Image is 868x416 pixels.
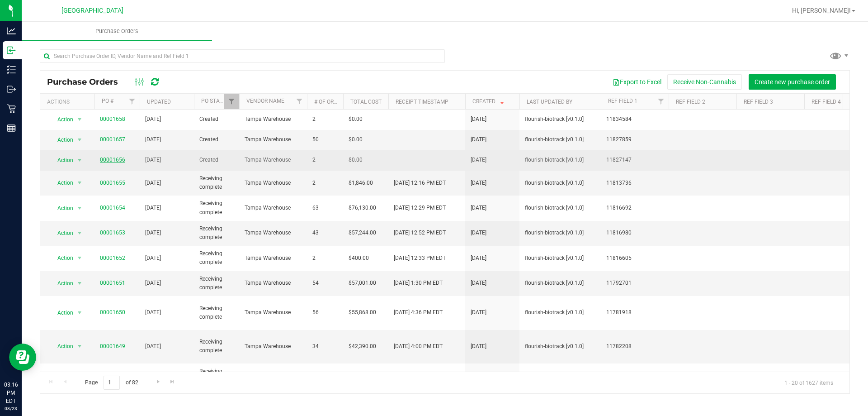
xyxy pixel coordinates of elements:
a: 00001649 [100,343,125,349]
a: Filter [292,94,307,109]
span: [DATE] 12:33 PM EDT [394,254,446,263]
span: 11816980 [606,229,663,237]
span: 11834584 [606,115,663,124]
button: Create new purchase order [749,74,836,90]
inline-svg: Retail [7,104,16,113]
span: Page of 82 [77,376,146,390]
span: [DATE] [145,254,161,263]
span: select [74,113,85,126]
span: flourish-biotrack [v0.1.0] [525,179,595,187]
a: 00001652 [100,255,125,261]
span: $57,244.00 [349,229,376,237]
span: $55,868.00 [349,308,376,317]
span: [DATE] [145,229,161,237]
span: [GEOGRAPHIC_DATA] [61,7,123,14]
span: Tampa Warehouse [245,204,302,212]
input: Search Purchase Order ID, Vendor Name and Ref Field 1 [40,49,445,63]
span: flourish-biotrack [v0.1.0] [525,135,595,144]
span: flourish-biotrack [v0.1.0] [525,342,595,351]
a: 00001655 [100,180,125,186]
span: [DATE] 1:30 PM EDT [394,279,443,287]
inline-svg: Inventory [7,65,16,74]
span: [DATE] [471,254,486,263]
span: [DATE] [471,229,486,237]
span: [DATE] [145,308,161,317]
inline-svg: Outbound [7,85,16,94]
a: Total Cost [350,99,382,105]
span: $0.00 [349,156,363,164]
a: Created [472,98,506,105]
span: [DATE] [145,342,161,351]
span: 11792701 [606,279,663,287]
span: $0.00 [349,135,363,144]
div: Actions [47,99,91,105]
span: 1 - 20 of 1627 items [777,376,840,389]
span: select [74,252,85,264]
span: select [74,134,85,146]
span: Action [49,369,74,382]
span: [DATE] 4:00 PM EDT [394,342,443,351]
span: [DATE] 4:36 PM EDT [394,308,443,317]
span: 56 [312,308,338,317]
span: $400.00 [349,254,369,263]
a: 00001654 [100,205,125,211]
span: Tampa Warehouse [245,179,302,187]
a: Ref Field 1 [608,98,637,104]
span: flourish-biotrack [v0.1.0] [525,156,595,164]
span: Action [49,177,74,189]
span: 11827147 [606,156,663,164]
span: 2 [312,115,338,124]
span: Tampa Warehouse [245,308,302,317]
span: flourish-biotrack [v0.1.0] [525,115,595,124]
input: 1 [104,376,120,390]
span: Action [49,277,74,290]
inline-svg: Inbound [7,46,16,55]
span: Tampa Warehouse [245,279,302,287]
span: Receiving complete [199,199,234,216]
span: $57,001.00 [349,279,376,287]
a: Ref Field 2 [676,99,705,105]
span: $42,390.00 [349,342,376,351]
a: Last Updated By [527,99,572,105]
span: $1,846.00 [349,179,373,187]
span: 34 [312,342,338,351]
a: Filter [654,94,669,109]
span: Action [49,340,74,353]
span: Created [199,115,234,124]
span: Action [49,202,74,215]
span: $0.00 [349,115,363,124]
span: Tampa Warehouse [245,254,302,263]
span: Tampa Warehouse [245,135,302,144]
button: Export to Excel [607,74,667,90]
span: Create new purchase order [755,78,830,86]
span: Tampa Warehouse [245,229,302,237]
span: Receiving complete [199,225,234,242]
a: 00001657 [100,136,125,143]
span: 11781918 [606,308,663,317]
span: Hi, [PERSON_NAME]! [792,7,851,14]
span: Tampa Warehouse [245,156,302,164]
span: flourish-biotrack [v0.1.0] [525,308,595,317]
a: Ref Field 4 [811,99,841,105]
a: 00001651 [100,280,125,286]
button: Receive Non-Cannabis [667,74,742,90]
span: select [74,306,85,319]
span: Purchase Orders [47,77,127,87]
span: Receiving complete [199,174,234,191]
inline-svg: Reports [7,124,16,133]
span: 2 [312,254,338,263]
span: Action [49,252,74,264]
a: 00001653 [100,230,125,236]
span: Receiving complete [199,304,234,321]
span: [DATE] [471,308,486,317]
a: Receipt Timestamp [396,99,448,105]
span: Tampa Warehouse [245,115,302,124]
span: [DATE] [471,342,486,351]
span: [DATE] [145,179,161,187]
span: [DATE] [471,279,486,287]
span: Purchase Orders [83,27,151,35]
span: [DATE] [145,135,161,144]
a: Filter [125,94,140,109]
a: Vendor Name [246,98,284,104]
span: [DATE] 12:52 PM EDT [394,229,446,237]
